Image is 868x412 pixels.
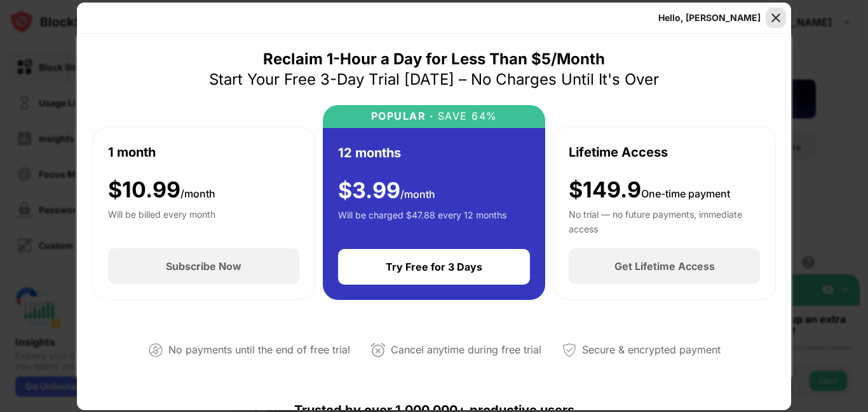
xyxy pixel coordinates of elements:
div: POPULAR · [371,110,434,122]
div: Subscribe Now [166,260,241,273]
div: 12 months [338,143,401,162]
span: /month [400,188,435,201]
div: $149.9 [569,177,730,203]
div: $ 10.99 [108,177,215,203]
div: No payments until the end of free trial [168,341,350,359]
div: No trial — no future payments, immediate access [569,208,760,233]
img: secured-payment [562,343,577,358]
div: Hello, [PERSON_NAME] [658,13,761,23]
div: Will be charged $47.88 every 12 months [338,208,506,234]
div: Start Your Free 3-Day Trial [DATE] – No Charges Until It's Over [209,69,659,90]
img: not-paying [148,343,163,358]
div: Will be billed every month [108,208,215,233]
div: Lifetime Access [569,143,668,162]
div: Cancel anytime during free trial [391,341,541,359]
div: Try Free for 3 Days [386,260,482,273]
span: /month [180,187,215,200]
span: One-time payment [641,187,730,200]
div: Reclaim 1-Hour a Day for Less Than $5/Month [263,49,605,69]
div: SAVE 64% [433,110,498,122]
img: cancel-anytime [370,343,386,358]
div: 1 month [108,143,156,162]
div: Secure & encrypted payment [582,341,721,359]
div: Get Lifetime Access [614,260,715,273]
div: $ 3.99 [338,178,435,204]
